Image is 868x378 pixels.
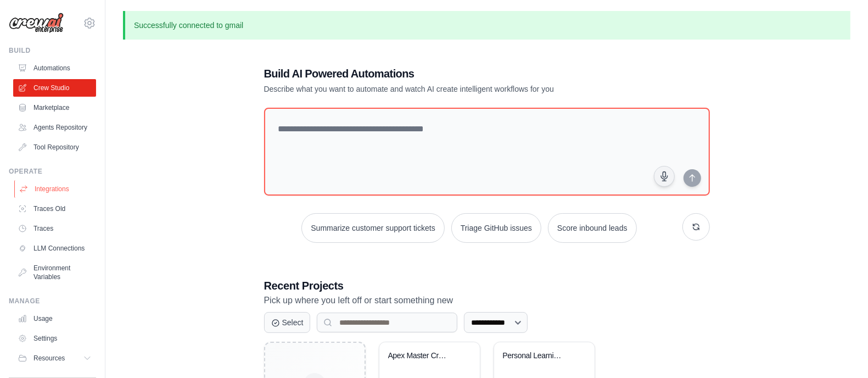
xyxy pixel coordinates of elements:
span: Resources [33,354,65,363]
button: Get new suggestions [682,213,710,241]
button: Select [264,312,311,333]
a: LLM Connections [13,240,96,257]
div: Apex Master Crew - Autonomous Foundation [388,351,455,361]
div: Build [9,46,96,55]
a: Agents Repository [13,119,96,136]
div: Manage [9,297,96,305]
a: Tool Repository [13,138,96,156]
button: Summarize customer support tickets [301,213,444,243]
button: Click to speak your automation idea [654,166,675,187]
h1: Build AI Powered Automations [264,66,633,81]
button: Triage GitHub issues [451,213,541,243]
button: Resources [13,349,96,367]
p: Pick up where you left off or start something new [264,293,710,308]
img: Logo [9,13,64,34]
a: Traces Old [13,200,96,218]
div: Operate [9,167,96,176]
iframe: Chat Widget [813,325,868,378]
div: Personal Learning Management System [503,351,569,361]
button: Score inbound leads [548,213,637,243]
p: Successfully connected to gmail [123,11,850,40]
a: Crew Studio [13,79,96,97]
a: Automations [13,59,96,77]
a: Integrations [14,180,97,198]
a: Environment Variables [13,259,96,286]
a: Settings [13,330,96,347]
a: Marketplace [13,99,96,116]
h3: Recent Projects [264,278,710,293]
a: Usage [13,310,96,327]
a: Traces [13,220,96,237]
p: Describe what you want to automate and watch AI create intelligent workflows for you [264,84,633,94]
